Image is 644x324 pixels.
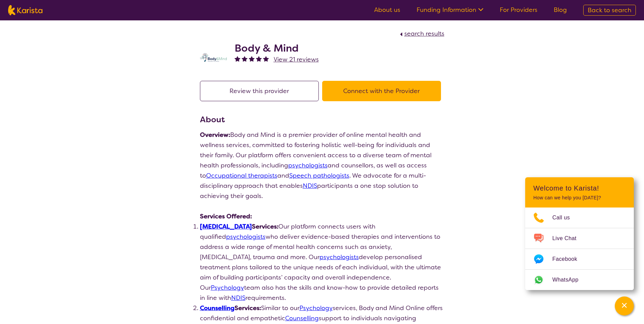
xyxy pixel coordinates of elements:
strong: Overview: [200,131,230,139]
img: qmpolprhjdhzpcuekzqg.svg [200,53,227,62]
a: Blog [554,6,567,14]
img: fullstar [263,56,269,61]
a: For Providers [500,6,537,14]
a: search results [398,30,444,38]
img: fullstar [242,56,247,61]
a: Web link opens in a new tab. [525,270,634,290]
a: Psychology [211,284,244,292]
h2: Welcome to Karista! [533,184,626,192]
a: Review this provider [200,87,322,95]
a: NDIS [303,182,317,190]
img: Karista logo [8,5,42,15]
a: Funding Information [417,6,483,14]
a: Back to search [583,5,636,16]
a: Speech pathologists [289,172,349,180]
button: Connect with the Provider [322,81,441,101]
button: Review this provider [200,81,319,101]
strong: Services: [200,304,261,312]
img: fullstar [249,56,255,61]
span: View 21 reviews [274,55,319,64]
a: psychologists [226,233,265,241]
span: search results [404,30,444,38]
span: Call us [552,213,578,223]
p: How can we help you [DATE]? [533,195,626,201]
a: psychologists [288,161,328,169]
a: psychologists [319,253,359,261]
button: Channel Menu [615,296,634,316]
h2: Body & Mind [235,42,319,54]
li: Our platform connects users with qualified who deliver evidence-based therapies and interventions... [200,221,444,303]
img: fullstar [256,56,262,61]
p: Body and Mind is a premier provider of online mental health and wellness services, committed to f... [200,130,444,201]
a: Psychology [299,304,333,312]
a: About us [374,6,400,14]
span: WhatsApp [552,275,587,285]
a: NDIS [231,294,245,302]
a: Occupational therapists [206,172,277,180]
a: Connect with the Provider [322,87,444,95]
div: Channel Menu [525,177,634,290]
span: Back to search [588,6,631,14]
ul: Choose channel [525,208,634,290]
strong: Services Offered: [200,212,252,220]
h3: About [200,113,444,126]
a: Counselling [285,314,319,322]
a: [MEDICAL_DATA] [200,222,252,231]
span: Live Chat [552,233,585,244]
img: fullstar [235,56,240,61]
a: Counselling [200,304,235,312]
a: View 21 reviews [274,54,319,65]
span: Facebook [552,254,585,264]
strong: Services: [200,222,278,231]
